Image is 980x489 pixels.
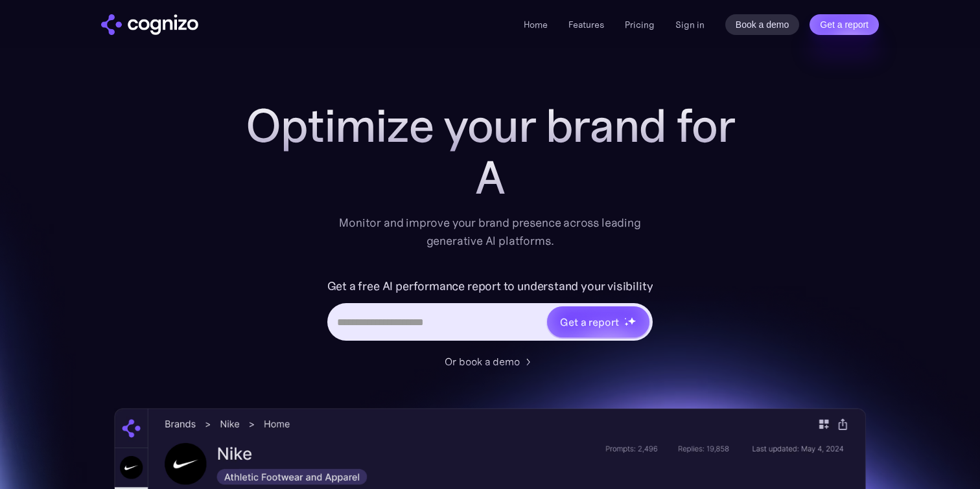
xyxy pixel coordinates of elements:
[624,317,626,319] img: star
[810,14,879,35] a: Get a report
[101,14,198,35] img: cognizo logo
[560,314,618,330] div: Get a report
[331,214,649,250] div: Monitor and improve your brand presence across leading generative AI platforms.
[725,14,800,35] a: Book a demo
[625,19,655,30] a: Pricing
[327,276,653,297] label: Get a free AI performance report to understand your visibility
[568,19,604,30] a: Features
[327,276,653,347] form: Hero URL Input Form
[627,317,636,325] img: star
[231,152,749,203] div: A
[445,354,535,369] a: Or book a demo
[675,17,705,32] a: Sign in
[546,305,651,339] a: Get a reportstarstarstar
[624,322,629,326] img: star
[524,19,548,30] a: Home
[445,354,520,369] div: Or book a demo
[231,100,749,152] h1: Optimize your brand for
[101,14,198,35] a: home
